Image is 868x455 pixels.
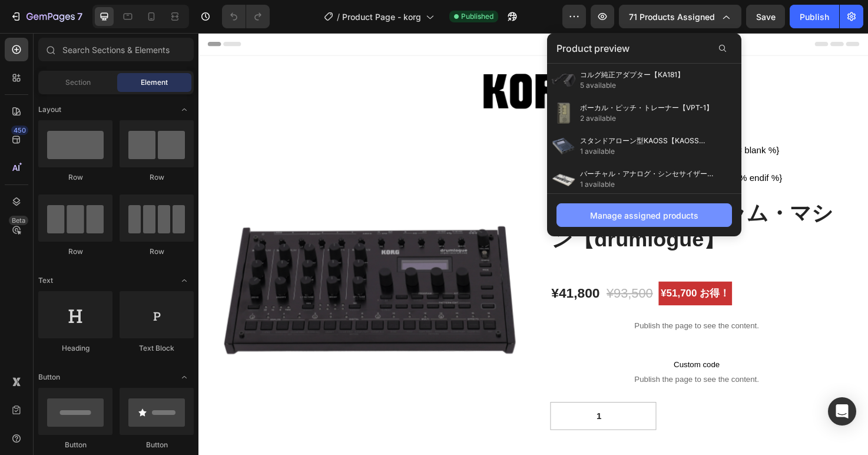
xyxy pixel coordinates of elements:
[800,11,829,23] div: Publish
[198,33,868,455] iframe: Design area
[38,275,53,286] span: Text
[175,368,194,387] span: Toggle open
[175,100,194,119] span: Toggle open
[552,167,575,191] img: preview-img
[337,11,340,23] span: /
[790,5,839,28] button: Publish
[38,440,112,450] div: Button
[580,70,684,80] span: コルグ純正アダプター【KA181】
[552,68,575,92] img: preview-img
[580,136,715,146] span: スタンドアローン型KAOSS【KAOSS Replay】
[552,101,575,125] img: preview-img
[429,263,481,286] div: ¥93,500
[120,440,194,450] div: Button
[629,11,715,23] span: 71 products assigned
[120,172,194,183] div: Row
[371,117,680,176] div: {% if product.metafields.custom.special_notes != blank %} {% endif %}
[590,209,698,222] div: Manage assigned products
[461,11,493,22] span: Published
[77,9,82,24] p: 7
[38,104,61,115] span: Layout
[65,77,91,88] span: Section
[38,343,112,354] div: Heading
[175,271,194,290] span: Toggle open
[300,43,406,80] img: gempages_569283610310345760-2e3ef0af-cfd8-4f58-8449-8946ddb30d7f.png
[371,143,567,164] div: {{ product.metafields.custom.special_notes }}
[580,113,713,124] span: 2 available
[371,265,425,285] div: ¥41,800
[9,216,28,225] div: Beta
[580,80,684,91] span: 5 available
[371,176,680,232] h2: ハイブリッド・ドラム・マシン【drumlogue】
[485,262,563,288] pre: ¥51,700 お得！
[371,360,680,371] span: Publish the page to see the content.
[38,246,112,257] div: Row
[619,5,741,28] button: 71 products assigned
[120,343,194,354] div: Text Block
[580,103,713,113] span: ボーカル・ピッチ・トレーナー【VPT-1】
[556,203,732,227] button: Manage assigned products
[141,77,168,88] span: Element
[556,41,630,55] span: Product preview
[5,5,88,28] button: 7
[38,172,112,183] div: Row
[222,5,270,28] div: Undo/Redo
[38,372,60,383] span: Button
[372,390,482,418] input: quantity
[756,12,776,22] span: Save
[580,146,715,157] span: 1 available
[828,397,856,426] div: Open Intercom Messenger
[580,179,715,190] span: 1 available
[371,303,680,315] p: Publish the page to see the content.
[342,11,421,23] span: Product Page - korg
[746,5,785,28] button: Save
[580,169,715,179] span: バーチャル・アナログ・シンセサイザー【KingKORG NEO】
[371,343,680,357] span: Custom code
[552,134,575,158] img: preview-img
[11,126,28,135] div: 450
[120,246,194,257] div: Row
[38,38,194,61] input: Search Sections & Elements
